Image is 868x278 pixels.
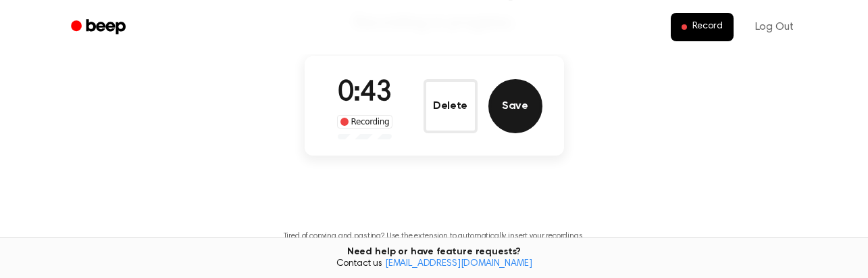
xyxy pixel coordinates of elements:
[338,79,392,108] span: 0:43
[284,231,585,241] p: Tired of copying and pasting? Use the extension to automatically insert your recordings.
[337,115,393,129] div: Recording
[692,21,723,33] span: Record
[488,79,542,133] button: Save Audio Record
[385,259,532,269] a: [EMAIL_ADDRESS][DOMAIN_NAME]
[742,11,807,43] a: Log Out
[8,258,860,271] span: Contact us
[671,13,734,41] button: Record
[424,79,478,133] button: Delete Audio Record
[61,14,138,41] a: Beep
